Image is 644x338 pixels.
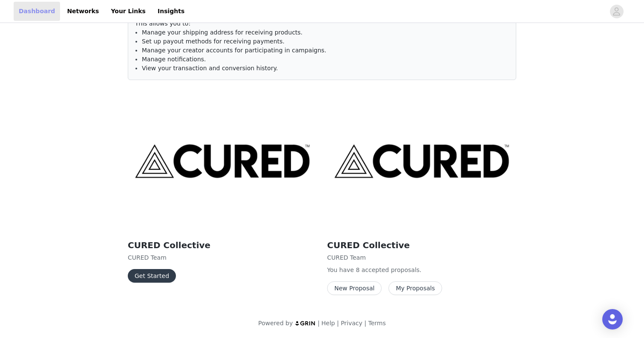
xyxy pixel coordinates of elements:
[602,309,623,329] div: Open Intercom Messenger
[62,2,104,21] a: Networks
[318,320,320,327] span: |
[128,239,317,252] h2: CURED Collective
[364,320,366,327] span: |
[258,320,293,327] span: Powered by
[337,320,339,327] span: |
[612,5,621,18] div: avatar
[327,266,516,275] p: You have 8 accepted proposal .
[368,320,385,327] a: Terms
[322,320,335,327] a: Help
[341,320,362,327] a: Privacy
[142,47,326,54] span: Manage your creator accounts for participating in campaigns.
[106,2,151,21] a: Your Links
[152,2,190,21] a: Insights
[142,38,285,45] span: Set up payout methods for receiving payments.
[128,253,317,262] p: CURED Team
[417,266,420,273] span: s
[327,90,516,232] img: CURED Nutrition - WooCommerce
[327,253,516,262] p: CURED Team
[14,2,60,21] a: Dashboard
[135,19,509,28] p: This allows you to:
[388,281,442,295] button: My Proposals
[128,269,176,283] button: Get Started
[142,29,302,36] span: Manage your shipping address for receiving products.
[327,281,382,295] button: New Proposal
[142,56,206,63] span: Manage notifications.
[128,90,317,232] img: CURED Nutrition - Shopify
[327,239,516,252] h2: CURED Collective
[142,65,278,72] span: View your transaction and conversion history.
[295,321,316,326] img: logo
